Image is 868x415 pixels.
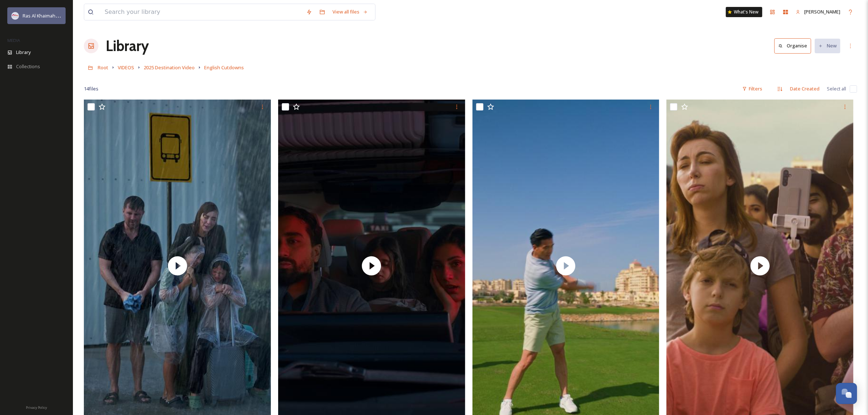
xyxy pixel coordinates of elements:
span: Root [98,64,108,71]
input: Search your library [101,4,303,20]
button: Open Chat [836,383,857,404]
span: 2025 Destination Video [144,64,195,71]
span: 14 file s [84,85,98,92]
div: Date Created [786,82,823,96]
span: Collections [16,63,40,70]
a: Root [98,63,108,72]
a: 2025 Destination Video [144,63,195,72]
span: VIDEOS [118,64,134,71]
a: View all files [329,5,371,19]
span: Ras Al Khaimah Tourism Development Authority [23,12,126,19]
a: What's New [726,7,762,17]
span: MEDIA [7,38,20,43]
a: Privacy Policy [26,403,47,411]
span: [PERSON_NAME] [804,8,840,15]
a: English Cutdowns [204,63,244,72]
div: Filters [739,82,766,96]
button: New [815,39,840,53]
a: VIDEOS [118,63,134,72]
button: Organise [774,38,811,53]
a: Organise [774,38,815,53]
a: [PERSON_NAME] [792,5,844,19]
span: Library [16,49,31,56]
span: English Cutdowns [204,64,244,71]
span: Privacy Policy [26,405,47,410]
a: Library [106,35,149,57]
img: Logo_RAKTDA_RGB-01.png [12,12,19,19]
span: Select all [827,85,846,92]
